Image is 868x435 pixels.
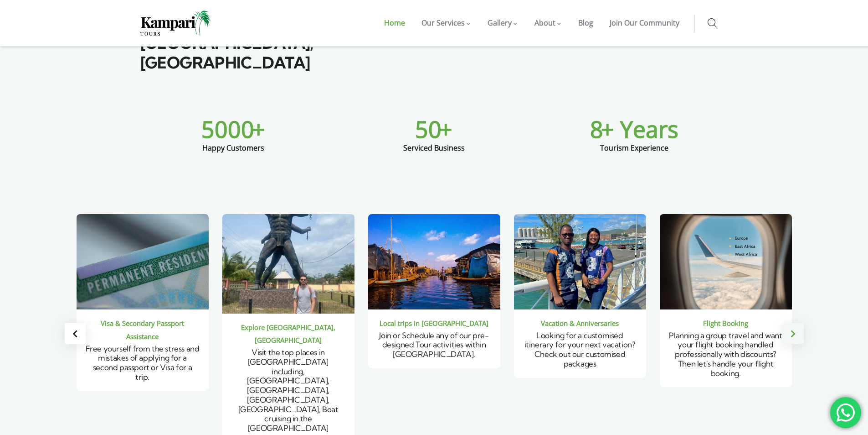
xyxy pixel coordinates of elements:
span: + [439,114,452,145]
span: Visit the top places in [GEOGRAPHIC_DATA] including, [GEOGRAPHIC_DATA], [GEOGRAPHIC_DATA], [GEOGR... [238,347,339,433]
div: 4 / 6 [660,214,792,401]
img: Looking for a customised itinerary for your next vacation? Check out our customised packages [514,214,646,309]
img: Free yourself from the stress and mistakes of applying for a second passport or Visa for a trip. [77,214,209,309]
div: 'Chat [830,397,861,428]
span: + [252,114,265,145]
span: Home [384,18,405,28]
img: Planning a group travel and want your flight booking handled professionally with discounts? Then ... [660,214,792,309]
span: 5000 [201,114,254,145]
span: Looking for a customised itinerary for your next vacation? Check out our customised packages [524,330,636,368]
span: Join or Schedule any of our pre-designed Tour activities within [GEOGRAPHIC_DATA]. [379,330,488,359]
img: Join or Schedule any of our pre-designed Tour activities within Nigeria. [368,214,500,309]
div: 2 / 6 [368,214,500,382]
div: Serviced Business [403,136,465,153]
div: Previous slide [65,323,86,344]
div: 3 / 6 [514,214,646,392]
span: Gallery [488,18,512,28]
div: Happy Customers [202,136,264,153]
div: Next slide [783,323,804,344]
span: 50 [415,114,442,145]
div: Flight Booking [669,317,783,330]
div: Explore [GEOGRAPHIC_DATA], [GEOGRAPHIC_DATA] [231,321,345,347]
span: Our Services [421,18,465,28]
span: Join Our Community [610,18,679,28]
div: Local trips in [GEOGRAPHIC_DATA] [377,317,491,330]
span: + Years [601,114,678,145]
div: Vacation & Anniversaries [523,317,637,330]
span: 8 [590,114,603,145]
div: Visa & Secondary Passport Assistance [86,317,200,343]
img: Visit the top places in Lagos including, Nike Art Gallery, Lagos Art market, Makoko Settlement, B... [222,214,354,314]
img: Home [140,10,211,36]
span: Planning a group travel and want your flight booking handled professionally with discounts? Then ... [669,330,782,378]
div: 6 / 6 [77,214,209,404]
div: Tourism Experience [600,136,668,153]
span: About [534,18,555,28]
span: Blog [578,18,593,28]
span: Free yourself from the stress and mistakes of applying for a second passport or Visa for a trip. [86,344,200,382]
